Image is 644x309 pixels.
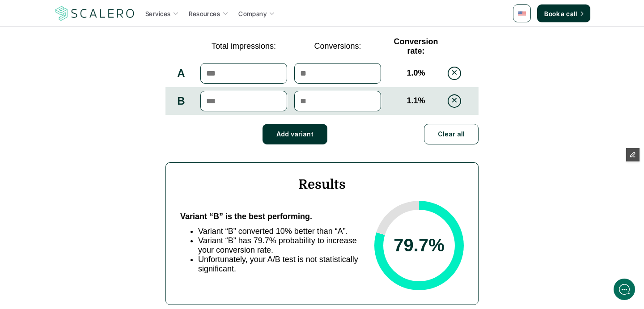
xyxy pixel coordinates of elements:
button: Clear all [424,124,479,144]
span: Variant “B” has 79.7% probability to increase your conversion rate. [198,236,357,254]
h4: Results [180,177,464,192]
span: Variant “B” is the best performing. [180,212,312,221]
iframe: gist-messenger-bubble-iframe [614,279,635,300]
div: ScaleroTypically replies in a few hours [27,6,168,23]
td: Total impressions: [197,34,291,59]
a: Scalero company logo [54,5,136,21]
td: B [165,87,197,115]
p: Resources [189,9,220,18]
span: Unfortunately, your A/B test is not statistically significant. [198,255,358,273]
button: Add variant [263,124,327,144]
p: Company [238,9,267,18]
div: Typically replies in a few hours [34,17,106,23]
td: 1.1 % [385,87,447,115]
td: 1.0 % [385,59,447,87]
div: Scalero [34,6,106,16]
span: 79.7 % [394,235,444,255]
button: />GIF [136,235,155,260]
td: Conversion rate: [385,34,447,59]
td: A [165,59,197,87]
g: /> [140,243,152,251]
span: We run on Gist [75,225,113,231]
p: Services [145,9,170,18]
img: Scalero company logo [54,5,136,22]
p: Book a call [544,9,577,18]
a: Book a call [537,4,590,22]
td: Conversions: [291,34,385,59]
tspan: GIF [142,245,149,250]
span: Variant “B” converted 10% better than “A”. [198,227,348,236]
button: Edit Framer Content [626,148,640,161]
